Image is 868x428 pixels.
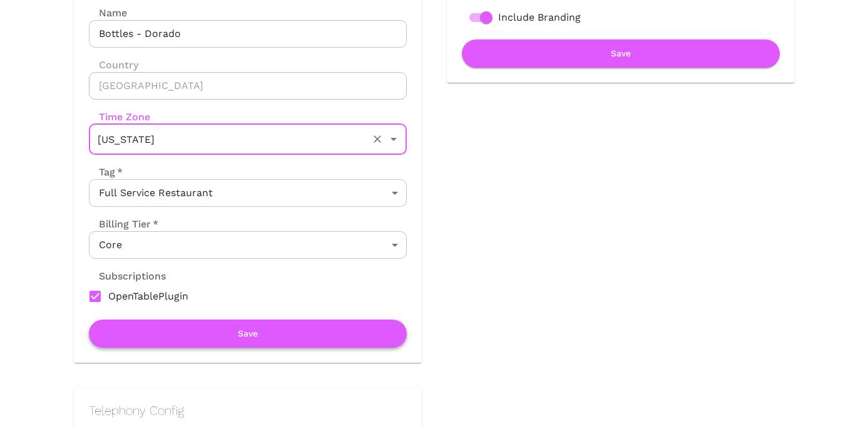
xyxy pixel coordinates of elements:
label: Subscriptions [89,269,166,283]
label: Country [89,58,407,72]
button: Open [385,130,402,148]
button: Save [89,320,407,348]
div: Full Service Restaurant [89,179,407,207]
span: OpenTablePlugin [108,289,188,304]
label: Tag [89,165,123,179]
label: Name [89,6,407,20]
h2: Telephony Config [89,403,407,418]
label: Billing Tier [89,217,158,231]
button: Clear [369,130,386,148]
label: Time Zone [89,110,407,124]
div: Core [89,231,407,259]
span: Include Branding [498,10,581,25]
button: Save [462,39,780,68]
